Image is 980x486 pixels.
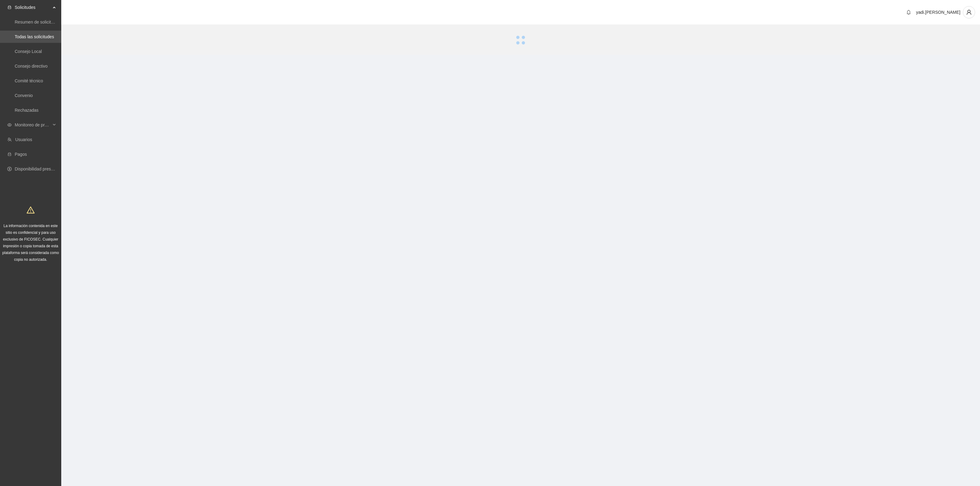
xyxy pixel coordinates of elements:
span: inbox [7,5,12,9]
span: Solicitudes [15,1,51,13]
span: bell [904,10,913,15]
span: La información contenida en este sitio es confidencial y para uso exclusivo de FICOSEC. Cualquier... [2,224,59,262]
a: Comité técnico [15,78,43,83]
span: user [963,9,975,15]
a: Disponibilidad presupuestal [15,166,67,171]
span: Monitoreo de proyectos [15,119,51,131]
span: yadi.[PERSON_NAME] [916,10,960,15]
span: warning [27,206,35,214]
a: Todas las solicitudes [15,34,54,39]
a: Pagos [15,152,27,157]
a: Consejo Local [15,49,42,54]
a: Rechazadas [15,108,39,113]
a: Resumen de solicitudes por aprobar [15,20,84,24]
button: user [963,6,975,18]
a: Convenio [15,93,33,98]
a: Usuarios [15,137,32,142]
span: eye [7,123,12,127]
button: bell [904,7,914,17]
a: Consejo directivo [15,64,47,69]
